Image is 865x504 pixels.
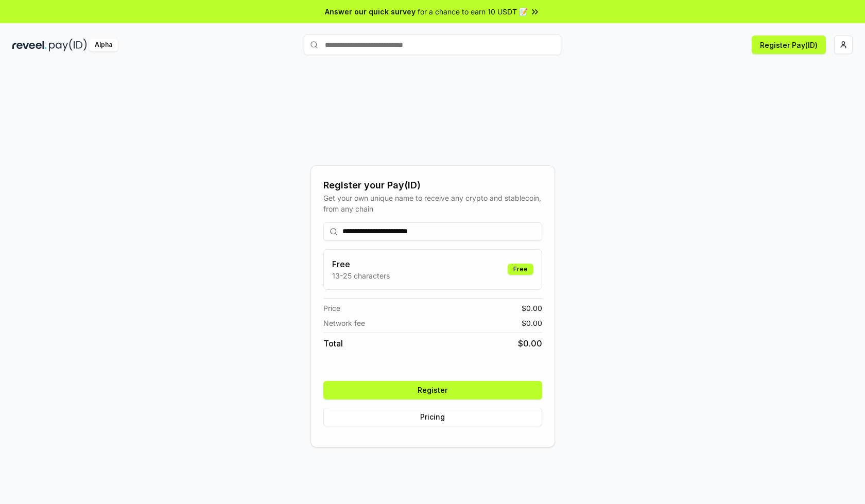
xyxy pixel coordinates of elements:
span: $ 0.00 [522,318,542,328]
span: Network fee [323,318,365,328]
div: Get your own unique name to receive any crypto and stablecoin, from any chain [323,193,542,214]
p: 13-25 characters [332,270,390,281]
span: Price [323,303,340,314]
span: $ 0.00 [522,303,542,314]
div: Alpha [89,39,118,51]
button: Register Pay(ID) [752,36,826,54]
div: Free [508,264,533,275]
span: for a chance to earn 10 USDT 📝 [418,6,528,17]
span: Total [323,337,343,350]
h3: Free [332,258,390,270]
button: Register [323,381,542,399]
span: Answer our quick survey [325,6,416,17]
img: pay_id [49,39,87,51]
span: $ 0.00 [518,337,542,350]
div: Register your Pay(ID) [323,178,542,193]
img: reveel_dark [12,39,47,51]
button: Pricing [323,408,542,426]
